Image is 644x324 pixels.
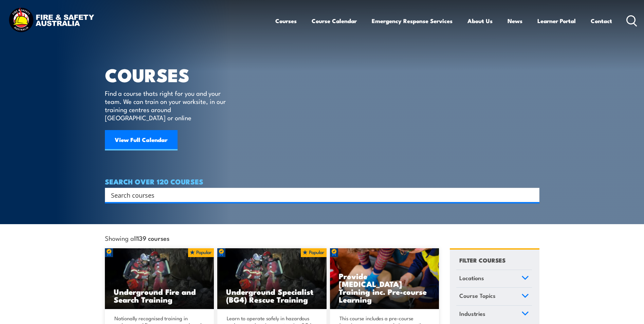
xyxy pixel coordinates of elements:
[459,273,484,283] span: Locations
[330,248,439,309] img: Low Voltage Rescue and Provide CPR
[217,248,327,309] img: Underground mine rescue
[137,233,169,242] strong: 139 courses
[459,255,505,265] h4: FILTER COURSES
[105,178,539,185] h4: SEARCH OVER 120 COURSES
[114,288,205,303] h3: Underground Fire and Search Training
[456,270,532,288] a: Locations
[105,248,214,309] a: Underground Fire and Search Training
[459,291,496,300] span: Course Topics
[275,12,297,30] a: Courses
[112,190,526,200] form: Search form
[105,248,214,309] img: Underground mine rescue
[105,130,178,150] a: View Full Calendar
[111,190,525,200] input: Search input
[459,309,485,318] span: Industries
[372,12,453,30] a: Emergency Response Services
[591,12,612,30] a: Contact
[456,288,532,305] a: Course Topics
[537,12,576,30] a: Learner Portal
[330,248,439,309] a: Provide [MEDICAL_DATA] Training inc. Pre-course Learning
[467,12,493,30] a: About Us
[339,272,430,303] h3: Provide [MEDICAL_DATA] Training inc. Pre-course Learning
[226,288,318,303] h3: Underground Specialist (BG4) Rescue Training
[528,190,537,200] button: Search magnifier button
[105,67,236,83] h1: COURSES
[456,306,532,323] a: Industries
[105,234,169,241] span: Showing all
[105,89,229,122] p: Find a course thats right for you and your team. We can train on your worksite, in our training c...
[508,12,522,30] a: News
[312,12,357,30] a: Course Calendar
[217,248,327,309] a: Underground Specialist (BG4) Rescue Training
